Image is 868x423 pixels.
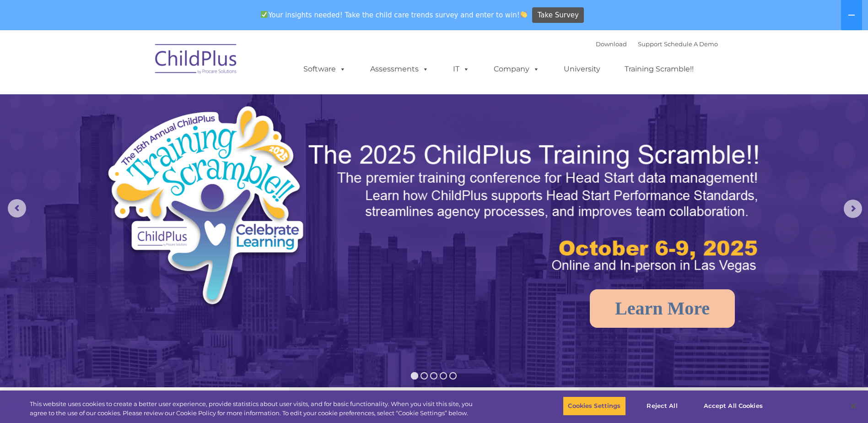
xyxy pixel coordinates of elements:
[596,40,718,48] font: |
[127,60,155,67] span: Last name
[444,60,479,78] a: IT
[485,60,549,78] a: Company
[361,60,438,78] a: Assessments
[261,11,268,18] img: ✅
[30,400,477,418] div: This website uses cookies to create a better user experience, provide statistics about user visit...
[843,396,863,416] button: Close
[596,40,627,48] a: Download
[532,7,584,23] a: Take Survey
[634,396,691,416] button: Reject All
[615,60,703,78] a: Training Scramble!!
[127,98,166,105] span: Phone number
[538,7,579,23] span: Take Survey
[151,38,242,83] img: ChildPlus by Procare Solutions
[555,60,609,78] a: University
[590,289,735,328] a: Learn More
[257,6,531,24] span: Your insights needed! Take the child care trends survey and enter to win!
[638,40,662,48] a: Support
[664,40,718,48] a: Schedule A Demo
[563,396,625,416] button: Cookies Settings
[520,11,527,18] img: 👏
[699,396,768,416] button: Accept All Cookies
[294,60,355,78] a: Software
